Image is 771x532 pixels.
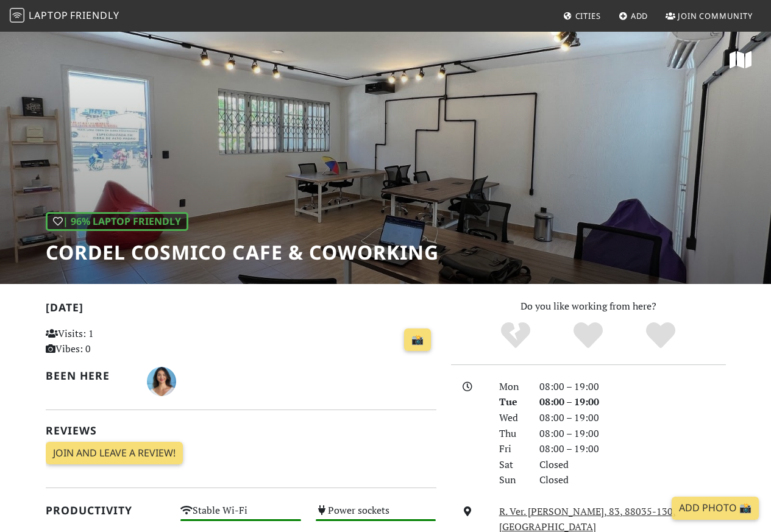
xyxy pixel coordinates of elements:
[532,379,733,395] div: 08:00 – 19:00
[624,321,697,351] div: Definitely!
[492,379,532,395] div: Mon
[173,502,308,531] div: Stable Wi-Fi
[492,410,532,426] div: Wed
[575,10,601,21] span: Cities
[532,426,733,442] div: 08:00 – 19:00
[451,299,726,314] p: Do you like working from here?
[404,328,431,352] a: 📸
[147,374,176,387] span: Mirella (Tiki)
[46,212,188,232] div: | 96% Laptop Friendly
[46,442,183,465] a: Join and leave a review!
[46,424,436,437] h2: Reviews
[492,426,532,442] div: Thu
[46,326,166,357] p: Visits: 1 Vibes: 0
[672,497,759,520] a: Add Photo 📸
[480,321,552,351] div: No
[308,502,444,531] div: Power sockets
[614,5,653,27] a: Add
[46,241,439,264] h1: Cordel Cosmico Cafe & Coworking
[631,10,648,21] span: Add
[147,367,176,396] img: 4256-mirella.jpg
[492,472,532,488] div: Sun
[46,301,436,319] h2: [DATE]
[492,441,532,457] div: Fri
[532,441,733,457] div: 08:00 – 19:00
[532,394,733,410] div: 08:00 – 19:00
[678,10,753,21] span: Join Community
[492,394,532,410] div: Tue
[492,457,532,473] div: Sat
[558,5,606,27] a: Cities
[10,5,119,27] a: LaptopFriendly LaptopFriendly
[46,369,132,382] h2: Been here
[70,9,119,22] span: Friendly
[10,8,24,23] img: LaptopFriendly
[532,472,733,488] div: Closed
[29,9,68,22] span: Laptop
[552,321,625,351] div: Yes
[532,410,733,426] div: 08:00 – 19:00
[661,5,758,27] a: Join Community
[532,457,733,473] div: Closed
[46,504,166,517] h2: Productivity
